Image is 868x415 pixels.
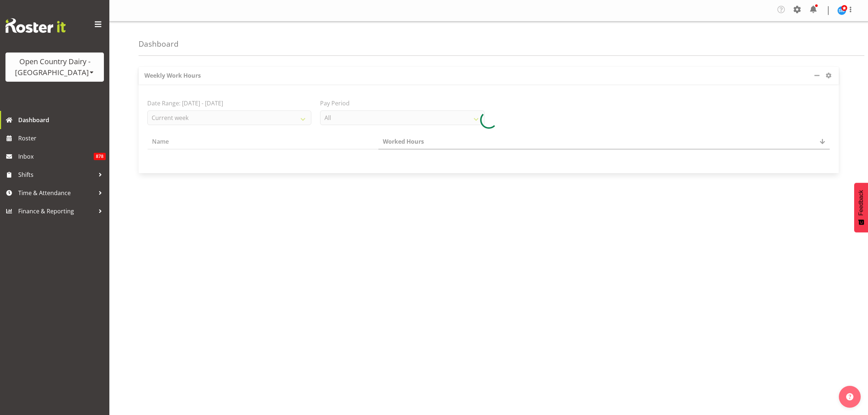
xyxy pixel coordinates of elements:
[858,190,864,216] span: Feedback
[854,183,868,232] button: Feedback - Show survey
[18,115,106,125] span: Dashboard
[94,153,106,160] span: 878
[18,133,106,144] span: Roster
[18,169,95,180] span: Shifts
[18,151,94,162] span: Inbox
[18,206,95,217] span: Finance & Reporting
[18,187,95,198] span: Time & Attendance
[846,393,853,400] img: help-xxl-2.png
[139,40,179,48] h4: Dashboard
[13,56,97,78] div: Open Country Dairy - [GEOGRAPHIC_DATA]
[5,18,66,33] img: Rosterit website logo
[837,6,846,15] img: steve-webb8258.jpg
